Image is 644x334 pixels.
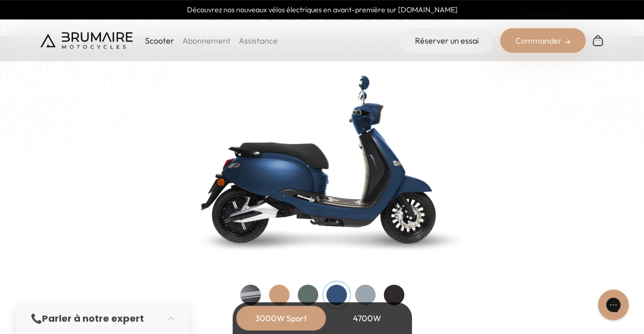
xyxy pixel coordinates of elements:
[145,34,174,47] p: Scooter
[240,306,322,330] div: 3000W Sport
[593,286,634,324] iframe: Gorgias live chat messenger
[500,28,586,53] div: Commander
[592,34,604,47] img: Panier
[400,28,494,53] a: Réserver un essai
[40,32,133,49] img: Brumaire Motocycles
[182,35,231,46] a: Abonnement
[326,306,408,330] div: 4700W
[564,39,570,45] img: right-arrow-2.png
[239,35,278,46] a: Assistance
